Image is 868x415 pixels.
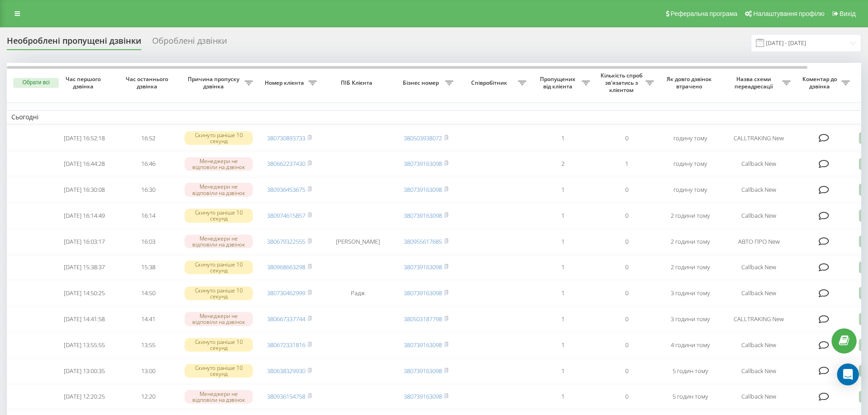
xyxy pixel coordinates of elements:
[404,263,442,271] a: 380739163098
[595,152,658,176] td: 1
[595,204,658,228] td: 0
[722,178,795,202] td: Callback New
[185,390,253,404] div: Менеджери не відповіли на дзвінок
[185,261,253,274] div: Скинуто раніше 10 секунд
[722,256,795,280] td: Callback New
[52,178,116,202] td: [DATE] 16:30:08
[658,256,722,280] td: 2 години тому
[52,204,116,228] td: [DATE] 16:14:49
[595,333,658,357] td: 0
[404,185,442,194] a: 380739163098
[595,359,658,383] td: 0
[531,333,595,357] td: 1
[185,76,245,90] span: Причина пропуску дзвінка
[535,76,582,90] span: Пропущених від клієнта
[658,384,722,409] td: 5 годин тому
[531,256,595,280] td: 1
[658,126,722,150] td: годину тому
[185,183,253,196] div: Менеджери не відповіли на дзвінок
[185,209,253,222] div: Скинуто раніше 10 секунд
[722,126,795,150] td: CALLTRAKING New
[399,79,445,87] span: Бізнес номер
[267,237,305,246] a: 380679322555
[722,204,795,228] td: Callback New
[116,359,180,383] td: 13:00
[658,152,722,176] td: годину тому
[52,152,116,176] td: [DATE] 16:44:28
[267,341,305,349] a: 380672331816
[52,230,116,254] td: [DATE] 16:03:17
[595,230,658,254] td: 0
[185,235,253,248] div: Менеджери не відповіли на дзвінок
[531,230,595,254] td: 1
[185,287,253,300] div: Скинуто раніше 10 секунд
[116,152,180,176] td: 16:46
[595,178,658,202] td: 0
[404,367,442,375] a: 380739163098
[262,79,308,87] span: Номер клієнта
[267,134,305,142] a: 380730893733
[52,359,116,383] td: [DATE] 13:00:35
[116,281,180,305] td: 14:50
[531,126,595,150] td: 1
[123,76,173,90] span: Час останнього дзвінка
[531,152,595,176] td: 2
[800,76,842,90] span: Коментар до дзвінка
[753,10,824,17] span: Налаштування профілю
[404,289,442,297] a: 380739163098
[404,211,442,220] a: 380739163098
[267,263,305,271] a: 380968663298
[531,204,595,228] td: 1
[599,72,646,93] span: Кількість спроб зв'язатись з клієнтом
[116,256,180,280] td: 15:38
[722,152,795,176] td: Callback New
[267,211,305,220] a: 380974615857
[52,384,116,409] td: [DATE] 12:20:25
[404,237,442,246] a: 380955617685
[321,230,394,254] td: [PERSON_NAME]
[116,384,180,409] td: 12:20
[60,76,109,90] span: Час першого дзвінка
[404,392,442,400] a: 380739163098
[7,36,141,50] div: Необроблені пропущені дзвінки
[13,78,59,88] button: Обрати всі
[595,256,658,280] td: 0
[116,230,180,254] td: 16:03
[116,333,180,357] td: 13:55
[840,10,856,17] span: Вихід
[52,256,116,280] td: [DATE] 15:38:37
[185,312,253,326] div: Менеджери не відповіли на дзвінок
[722,281,795,305] td: Callback New
[116,307,180,331] td: 14:41
[722,307,795,331] td: CALLTRAKING New
[658,178,722,202] td: годину тому
[52,281,116,305] td: [DATE] 14:50:25
[722,230,795,254] td: АВТО ПРО New
[722,333,795,357] td: Callback New
[267,185,305,194] a: 380936453675
[185,338,253,352] div: Скинуто раніше 10 секунд
[116,126,180,150] td: 16:52
[727,76,782,90] span: Назва схеми переадресації
[658,230,722,254] td: 2 години тому
[531,359,595,383] td: 1
[722,359,795,383] td: Callback New
[52,333,116,357] td: [DATE] 13:55:55
[722,384,795,409] td: Callback New
[671,10,738,17] span: Реферальна програма
[321,281,394,305] td: Радж
[531,384,595,409] td: 1
[837,364,859,385] div: Open Intercom Messenger
[267,289,305,297] a: 380730462999
[152,36,227,50] div: Оброблені дзвінки
[595,126,658,150] td: 0
[116,204,180,228] td: 16:14
[404,341,442,349] a: 380739163098
[116,178,180,202] td: 16:30
[658,307,722,331] td: 3 години тому
[531,281,595,305] td: 1
[404,159,442,168] a: 380739163098
[531,307,595,331] td: 1
[658,281,722,305] td: 3 години тому
[404,315,442,323] a: 380503187798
